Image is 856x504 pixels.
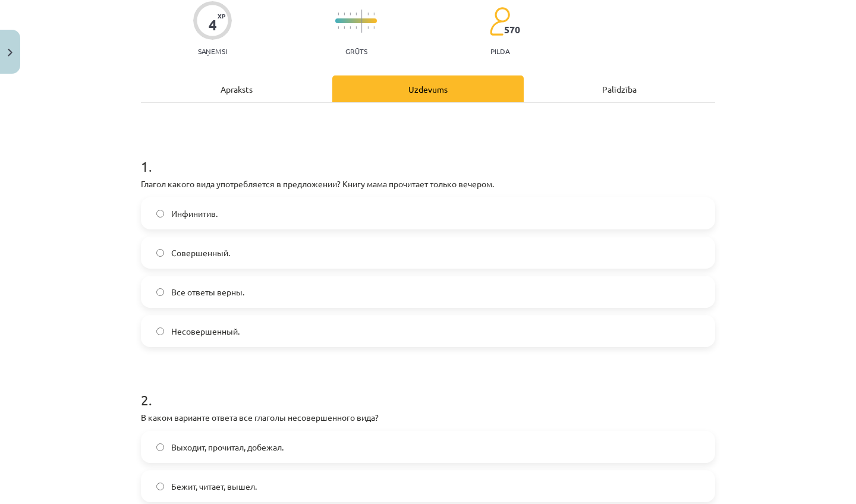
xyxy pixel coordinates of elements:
[345,47,367,55] p: Grūts
[141,75,332,102] div: Apraksts
[193,47,232,55] p: Saņemsi
[171,441,284,453] span: Выходит, прочитал, добежал.
[489,7,510,36] img: students-c634bb4e5e11cddfef0936a35e636f08e4e9abd3cc4e673bd6f9a4125e45ecb1.svg
[338,12,339,15] img: icon-short-line-57e1e144782c952c97e751825c79c345078a6d821885a25fce030b3d8c18986b.svg
[524,75,715,102] div: Palīdzība
[332,75,524,102] div: Uzdevums
[171,325,240,338] span: Несовершенный.
[350,12,351,15] img: icon-short-line-57e1e144782c952c97e751825c79c345078a6d821885a25fce030b3d8c18986b.svg
[361,10,363,33] img: icon-long-line-d9ea69661e0d244f92f715978eff75569469978d946b2353a9bb055b3ed8787d.svg
[141,411,715,424] p: В каком варианте ответа все глаголы несовершенного вида?
[367,12,369,15] img: icon-short-line-57e1e144782c952c97e751825c79c345078a6d821885a25fce030b3d8c18986b.svg
[490,47,509,55] p: pilda
[171,480,257,493] span: Бежит, читает, вышел.
[156,443,164,451] input: Выходит, прочитал, добежал.
[504,24,520,35] span: 570
[367,26,369,29] img: icon-short-line-57e1e144782c952c97e751825c79c345078a6d821885a25fce030b3d8c18986b.svg
[373,12,374,15] img: icon-short-line-57e1e144782c952c97e751825c79c345078a6d821885a25fce030b3d8c18986b.svg
[156,483,164,490] input: Бежит, читает, вышел.
[171,207,218,220] span: Инфинитив.
[8,49,12,56] img: icon-close-lesson-0947bae3869378f0d4975bcd49f059093ad1ed9edebbc8119c70593378902aed.svg
[156,327,164,335] input: Несовершенный.
[171,286,244,298] span: Все ответы верны.
[373,26,374,29] img: icon-short-line-57e1e144782c952c97e751825c79c345078a6d821885a25fce030b3d8c18986b.svg
[141,178,715,190] p: Глагол какого вида употребляется в предложении? Книгу мама прочитает только вечером.
[156,249,164,257] input: Совершенный.
[355,12,357,15] img: icon-short-line-57e1e144782c952c97e751825c79c345078a6d821885a25fce030b3d8c18986b.svg
[209,17,217,33] div: 4
[141,371,715,408] h1: 2 .
[344,12,345,15] img: icon-short-line-57e1e144782c952c97e751825c79c345078a6d821885a25fce030b3d8c18986b.svg
[350,26,351,29] img: icon-short-line-57e1e144782c952c97e751825c79c345078a6d821885a25fce030b3d8c18986b.svg
[338,26,339,29] img: icon-short-line-57e1e144782c952c97e751825c79c345078a6d821885a25fce030b3d8c18986b.svg
[171,247,230,259] span: Совершенный.
[355,26,357,29] img: icon-short-line-57e1e144782c952c97e751825c79c345078a6d821885a25fce030b3d8c18986b.svg
[344,26,345,29] img: icon-short-line-57e1e144782c952c97e751825c79c345078a6d821885a25fce030b3d8c18986b.svg
[141,137,715,174] h1: 1 .
[156,288,164,296] input: Все ответы верны.
[218,12,225,19] span: XP
[156,210,164,218] input: Инфинитив.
